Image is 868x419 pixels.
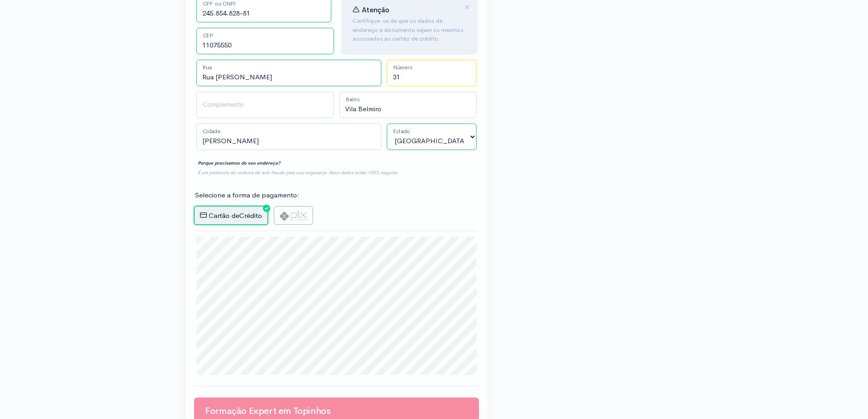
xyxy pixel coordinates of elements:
input: Número [387,60,477,86]
input: Complemento [196,92,334,118]
input: Cidade [196,124,381,150]
input: CEP [196,28,334,54]
label: Crédito [194,206,268,226]
img: pix-logo-9c6f7f1e21d0dbbe27cc39d8b486803e509c07734d8fd270ca391423bc61e7ca.png [280,211,307,221]
h2: Formação Expert em Topinhos [205,406,468,416]
h4: Atenção [353,6,467,14]
label: Selecione a forma de pagamento: [195,190,299,201]
div: É um protocolo do sistema de anti-fraude para sua segurança. Seus dados estão 100% seguros. [196,168,477,177]
p: Certifique-se de que os dados de endereço e documento sejam os mesmos associados ao cartão de cré... [353,16,467,43]
input: Rua [196,60,381,86]
button: Close [464,2,470,13]
strong: Porque precisamos do seu endereço? [198,160,280,166]
input: Bairro [339,92,477,118]
span: × [464,0,470,14]
span: Cartão de [209,211,239,220]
